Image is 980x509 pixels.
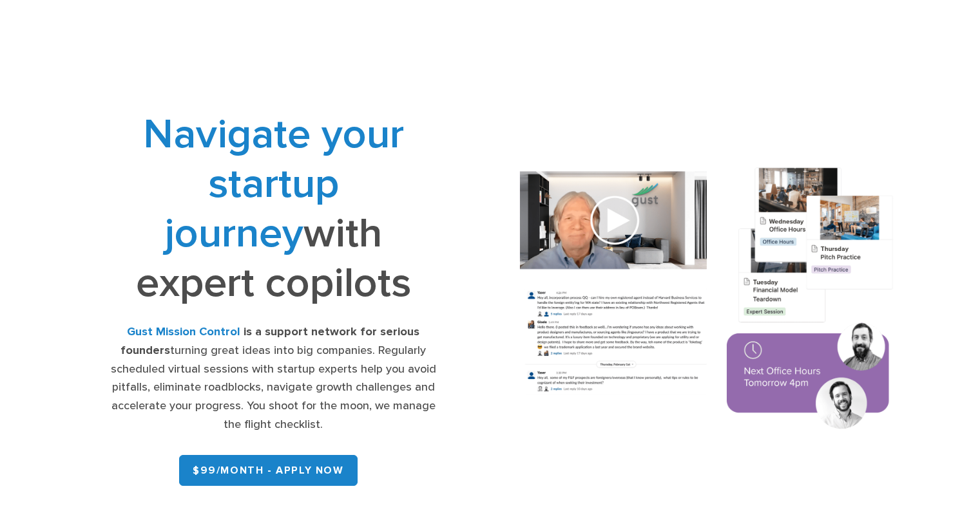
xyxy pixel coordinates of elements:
[120,325,419,357] strong: is a support network for serious founders
[108,323,439,434] div: turning great ideas into big companies. Regularly scheduled virtual sessions with startup experts...
[500,153,914,448] img: Composition of calendar events, a video call presentation, and chat rooms
[143,109,404,258] span: Navigate your startup journey
[108,109,439,308] h1: with expert copilots
[179,455,358,486] a: $99/month - APPLY NOW
[127,325,240,338] strong: Gust Mission Control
